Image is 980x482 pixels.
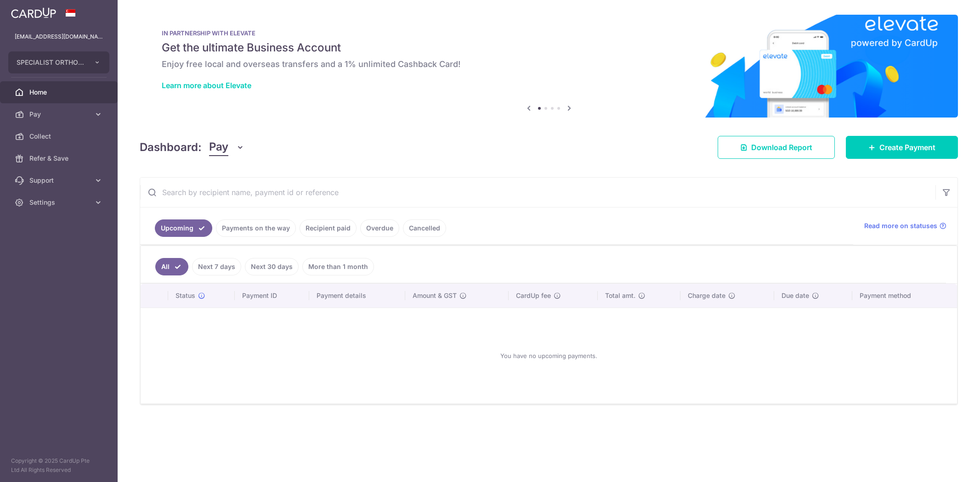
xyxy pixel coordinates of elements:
span: Total amt. [605,291,635,300]
a: All [155,258,188,275]
h5: Get the ultimate Business Account [162,40,936,55]
span: Download Report [751,142,812,153]
span: Status [176,291,195,300]
button: SPECIALIST ORTHOPAEDIC JOINT TRAUMA CENTRE PTE. LTD. [8,51,109,73]
a: Recipient paid [300,219,357,237]
span: Read more on statuses [864,221,937,230]
a: Payments on the way [216,219,296,237]
span: Refer & Save [29,154,90,163]
span: Home [29,88,90,97]
h4: Dashboard: [140,139,202,156]
p: [EMAIL_ADDRESS][DOMAIN_NAME] [15,32,103,41]
span: Due date [782,291,809,300]
a: Upcoming [155,219,212,237]
iframe: Opens a widget where you can find more information [921,454,971,477]
span: Charge date [688,291,725,300]
th: Payment details [309,284,406,308]
p: IN PARTNERSHIP WITH ELEVATE [162,29,936,37]
a: Cancelled [403,219,446,237]
a: Create Payment [846,136,958,159]
a: Download Report [718,136,835,159]
a: Overdue [360,219,399,237]
span: Collect [29,132,90,141]
span: Pay [29,110,90,119]
a: Next 30 days [245,258,299,275]
th: Payment method [852,284,957,308]
a: More than 1 month [302,258,374,275]
button: Pay [209,139,244,156]
th: Payment ID [235,284,309,308]
img: Renovation banner [140,15,958,118]
span: Pay [209,139,228,156]
h6: Enjoy free local and overseas transfers and a 1% unlimited Cashback Card! [162,59,936,70]
div: You have no upcoming payments. [152,315,946,396]
input: Search by recipient name, payment id or reference [140,178,935,207]
span: Create Payment [879,142,935,153]
span: SPECIALIST ORTHOPAEDIC JOINT TRAUMA CENTRE PTE. LTD. [17,58,85,67]
span: CardUp fee [516,291,551,300]
span: Support [29,176,90,185]
a: Learn more about Elevate [162,81,251,90]
a: Next 7 days [192,258,241,275]
img: CardUp [11,7,56,18]
a: Read more on statuses [864,221,946,230]
span: Settings [29,198,90,207]
span: Amount & GST [413,291,457,300]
